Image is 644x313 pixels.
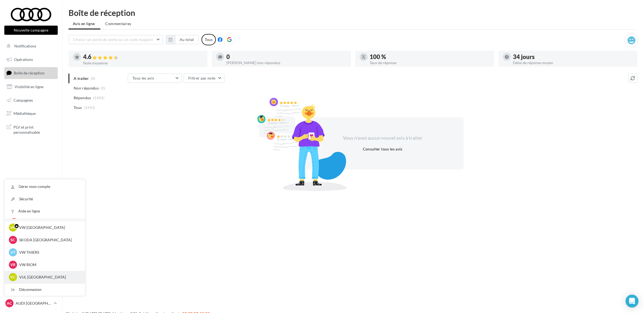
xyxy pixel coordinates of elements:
[370,54,490,60] div: 100 %
[101,86,105,90] span: (0)
[336,135,429,142] div: Vous n'avez aucun nouvel avis à traiter
[69,35,163,44] button: Choisir un point de vente ou un code magasin
[105,21,131,26] span: Commentaires
[74,95,91,101] span: Répondus
[16,301,52,306] p: AUDI [GEOGRAPHIC_DATA]
[13,123,56,135] span: PLV et print personnalisable
[14,57,33,62] span: Opérations
[175,35,199,44] button: Au total
[513,54,633,60] div: 34 jours
[5,284,85,296] div: Déconnexion
[226,54,346,60] div: 0
[4,26,58,35] button: Nouvelle campagne
[19,225,79,230] p: VW [GEOGRAPHIC_DATA]
[3,81,59,92] a: Visibilité en ligne
[4,298,58,308] a: AC AUDI [GEOGRAPHIC_DATA]
[19,262,79,267] p: VW RIOM
[19,250,79,255] p: VW THIERS
[202,34,216,45] div: Tous
[128,74,182,83] button: Tous les avis
[226,61,346,65] div: [PERSON_NAME] non répondus
[19,237,79,243] p: SKODA [GEOGRAPHIC_DATA]
[370,61,490,65] div: Taux de réponse
[3,67,59,79] a: Boîte de réception
[361,146,405,152] button: Consulter tous les avis
[84,105,95,110] span: (1443)
[3,95,59,106] a: Campagnes
[513,61,633,65] div: Délai de réponse moyen
[7,301,12,306] span: AC
[69,9,638,17] div: Boîte de réception
[11,262,16,267] span: VR
[11,274,16,280] span: VC
[5,193,85,205] a: Sécurité
[166,35,199,44] button: Au total
[74,85,99,91] span: Non répondus
[93,96,104,100] span: (1443)
[132,76,154,80] span: Tous les avis
[3,54,59,65] a: Opérations
[3,108,59,119] a: Médiathèque
[83,61,203,65] div: Note moyenne
[15,84,43,89] span: Visibilité en ligne
[3,121,59,137] a: PLV et print personnalisable
[14,44,36,48] span: Notifications
[5,181,85,193] a: Gérer mon compte
[74,105,82,110] span: Tous
[626,295,639,308] div: Open Intercom Messenger
[11,250,15,255] span: VT
[83,54,203,60] div: 4.6
[3,40,57,52] button: Notifications
[11,237,15,243] span: SC
[14,71,45,75] span: Boîte de réception
[73,37,153,42] span: Choisir un point de vente ou un code magasin
[13,111,36,116] span: Médiathèque
[5,205,85,217] a: Aide en ligne
[184,74,224,83] button: Filtrer par note
[13,98,33,102] span: Campagnes
[11,225,16,230] span: VC
[19,274,79,280] p: VUL [GEOGRAPHIC_DATA]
